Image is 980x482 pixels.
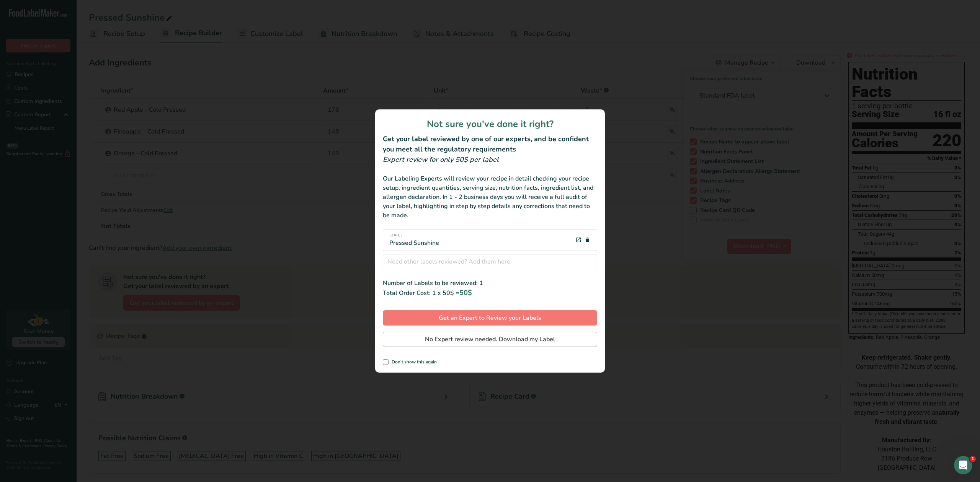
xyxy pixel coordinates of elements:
[425,335,555,344] span: No Expert review needed. Download my Label
[389,233,439,238] span: [DATE]
[383,332,597,347] button: No Expert review needed. Download my Label
[389,233,439,248] div: Pressed Sunshine
[383,278,597,288] div: Number of Labels to be reviewed: 1
[383,254,597,269] input: Need other labels reviewed? Add them here
[389,359,437,365] span: Don't show this again
[970,456,976,462] span: 1
[383,117,597,131] h1: Not sure you've done it right?
[383,174,597,220] div: Our Labeling Experts will review your recipe in detail checking your recipe setup, ingredient qua...
[439,313,541,322] span: Get an Expert to Review your Labels
[954,456,972,474] iframe: Intercom live chat
[459,288,472,297] span: 50$
[383,134,597,155] h2: Get your label reviewed by one of our experts, and be confident you meet all the regulatory requi...
[383,288,597,298] div: Total Order Cost: 1 x 50$ =
[383,310,597,326] button: Get an Expert to Review your Labels
[383,155,597,165] div: Expert review for only 50$ per label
